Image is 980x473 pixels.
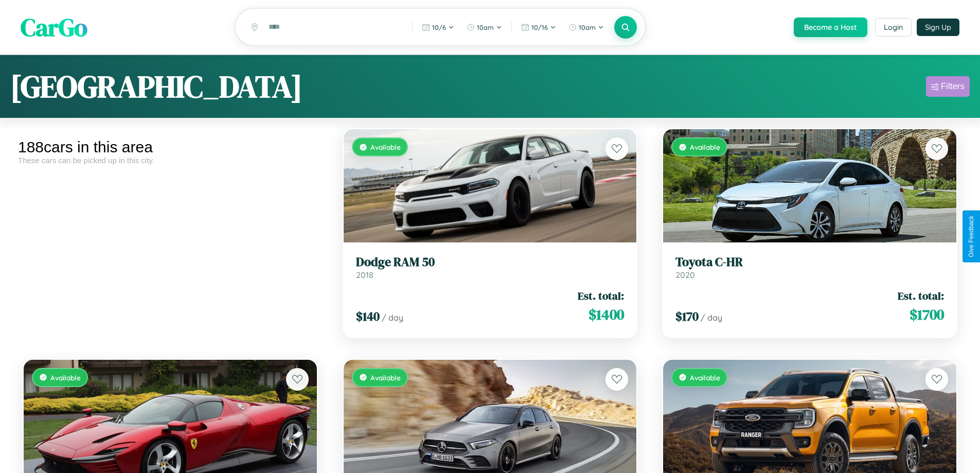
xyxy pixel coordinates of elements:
a: Toyota C-HR2020 [675,255,944,280]
span: CarGo [21,10,87,44]
h1: [GEOGRAPHIC_DATA] [10,65,302,108]
span: $ 1700 [910,304,944,325]
span: Est. total: [578,288,624,303]
button: Sign Up [917,19,959,36]
span: Available [690,143,720,151]
span: $ 1400 [589,304,624,325]
span: 2018 [356,270,373,280]
span: Est. total: [898,288,944,303]
button: 10am [563,19,609,36]
button: Login [875,18,912,37]
span: Available [370,143,401,151]
h3: Toyota C-HR [675,255,944,270]
span: 10am [477,23,494,31]
button: Filters [926,76,970,97]
span: 10 / 6 [432,23,446,31]
div: These cars can be picked up in this city. [18,156,323,165]
span: $ 170 [675,308,699,325]
button: 10/16 [516,19,561,36]
button: Become a Host [794,17,867,37]
h3: Dodge RAM 50 [356,255,625,270]
span: Available [690,373,720,382]
span: 10am [579,23,596,31]
div: 188 cars in this area [18,138,323,156]
span: / day [701,312,722,323]
span: 2020 [675,270,695,280]
span: 10 / 16 [531,23,548,31]
span: $ 140 [356,308,380,325]
div: Filters [941,81,965,92]
button: 10am [461,19,507,36]
span: Available [370,373,401,382]
span: / day [382,312,403,323]
a: Dodge RAM 502018 [356,255,625,280]
div: Give Feedback [968,216,975,257]
span: Available [50,373,81,382]
button: 10/6 [417,19,459,36]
